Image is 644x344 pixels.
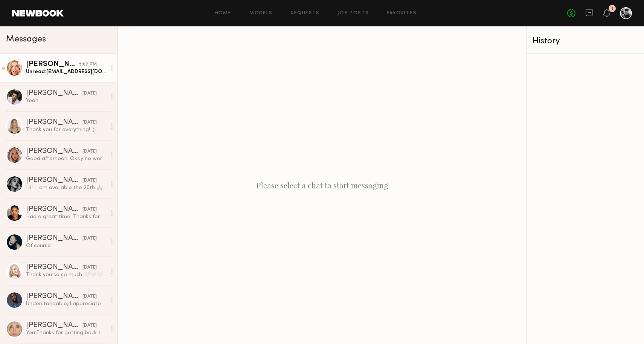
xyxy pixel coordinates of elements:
[82,90,97,97] div: [DATE]
[26,213,106,220] div: Had a great time! Thanks for having me!
[82,293,97,300] div: [DATE]
[26,206,82,213] div: [PERSON_NAME]
[82,206,97,213] div: [DATE]
[26,293,82,300] div: [PERSON_NAME]
[26,300,106,307] div: Understandable, I appreciate the opportunity! Reach out if you ever need a [DEMOGRAPHIC_DATA] mod...
[387,11,417,16] a: Favorites
[6,35,46,44] span: Messages
[26,264,82,271] div: [PERSON_NAME]
[26,97,106,104] div: Yeah
[215,11,232,16] a: Home
[82,148,97,155] div: [DATE]
[26,329,106,336] div: You: Thanks for getting back to me! I'll definitely be reaching out in the future.
[249,11,272,16] a: Models
[118,26,526,344] div: Please select a chat to start messaging
[26,235,82,242] div: [PERSON_NAME]
[26,271,106,278] div: Thank you so so much 🤍🤍🤍🙏🏼
[26,242,106,249] div: Of course
[82,264,97,271] div: [DATE]
[26,126,106,133] div: Thank you for everything! :)
[26,177,82,184] div: [PERSON_NAME]
[26,148,82,155] div: [PERSON_NAME]
[291,11,320,16] a: Requests
[26,61,79,68] div: [PERSON_NAME]
[82,119,97,126] div: [DATE]
[82,322,97,329] div: [DATE]
[26,184,106,191] div: Hi !! I am available the 20th 🙏🏼💫
[533,37,638,46] div: History
[26,322,82,329] div: [PERSON_NAME]
[26,90,82,97] div: [PERSON_NAME]
[26,68,106,75] div: Unread: [EMAIL_ADDRESS][DOMAIN_NAME]
[79,61,97,68] div: 5:07 PM
[82,177,97,184] div: [DATE]
[82,235,97,242] div: [DATE]
[611,7,613,11] div: 1
[338,11,369,16] a: Job Posts
[26,155,106,162] div: Good afternoon! Okay no worries thank you so much for letting me know! I would love to work toget...
[26,119,82,126] div: [PERSON_NAME]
